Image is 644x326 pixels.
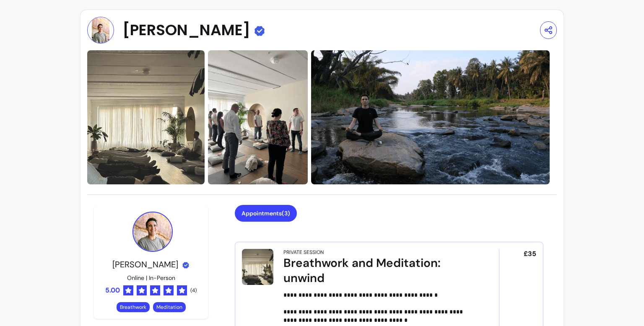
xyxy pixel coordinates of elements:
[242,249,273,285] img: Breathwork and Meditation: unwind
[524,249,536,259] span: £35
[283,256,475,286] div: Breathwork and Meditation: unwind
[120,304,146,310] span: Breathwork
[112,259,178,270] span: [PERSON_NAME]
[127,274,175,282] p: Online | In-Person
[311,50,550,184] img: https://d22cr2pskkweo8.cloudfront.net/4665a73d-ad84-4801-aa05-e2d80c4de309
[208,50,308,184] img: https://d22cr2pskkweo8.cloudfront.net/9e9590e9-3acf-42fd-b228-3637b6575cdf
[283,249,324,256] div: Private Session
[87,17,114,44] img: Provider image
[235,205,297,222] button: Appointments(3)
[132,212,173,252] img: Provider image
[122,22,250,39] span: [PERSON_NAME]
[156,304,182,310] span: Meditation
[190,287,197,294] span: ( 4 )
[87,50,205,184] img: https://d22cr2pskkweo8.cloudfront.net/0b053eee-ccae-4bf1-bcb6-a9b2c1c2e6b7
[105,285,120,295] span: 5.00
